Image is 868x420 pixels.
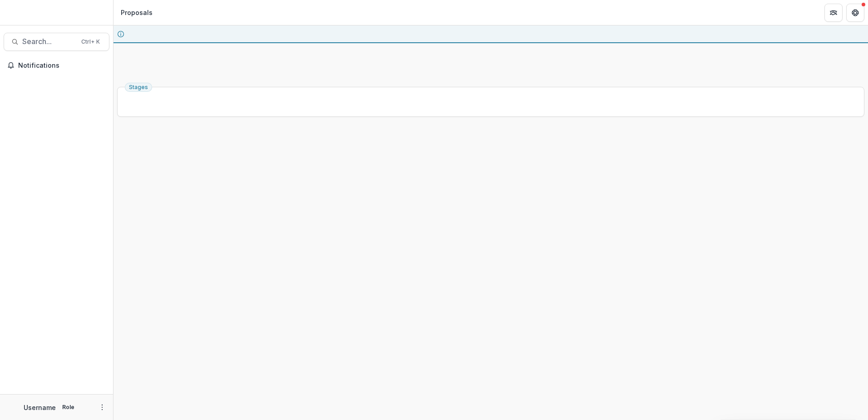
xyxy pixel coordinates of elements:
[24,403,56,412] p: Username
[117,6,156,19] nav: breadcrumb
[59,403,77,411] p: Role
[22,37,76,46] span: Search...
[18,62,106,70] span: Notifications
[97,402,108,413] button: More
[824,4,843,22] button: Partners
[79,37,102,47] div: Ctrl + K
[121,8,153,17] div: Proposals
[4,33,109,51] button: Search...
[129,84,148,90] span: Stages
[846,4,864,22] button: Get Help
[4,58,109,73] button: Notifications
